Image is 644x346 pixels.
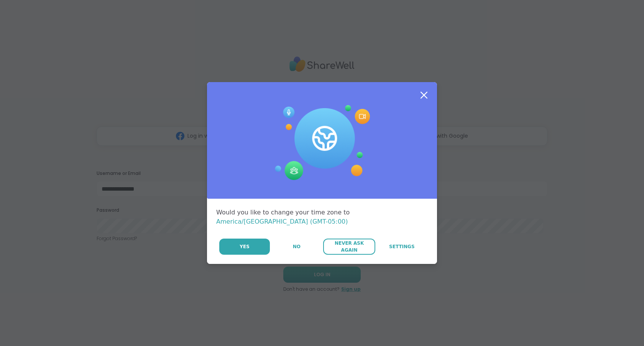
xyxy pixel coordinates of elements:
div: Would you like to change your time zone to [216,208,428,226]
span: Yes [240,243,250,250]
a: Settings [376,239,428,255]
span: America/[GEOGRAPHIC_DATA] (GMT-05:00) [216,218,348,225]
button: Never Ask Again [323,239,375,255]
span: Settings [389,243,415,250]
button: Yes [219,239,270,255]
span: No [293,243,301,250]
span: Never Ask Again [327,240,371,254]
button: No [271,239,322,255]
img: Session Experience [274,105,370,180]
